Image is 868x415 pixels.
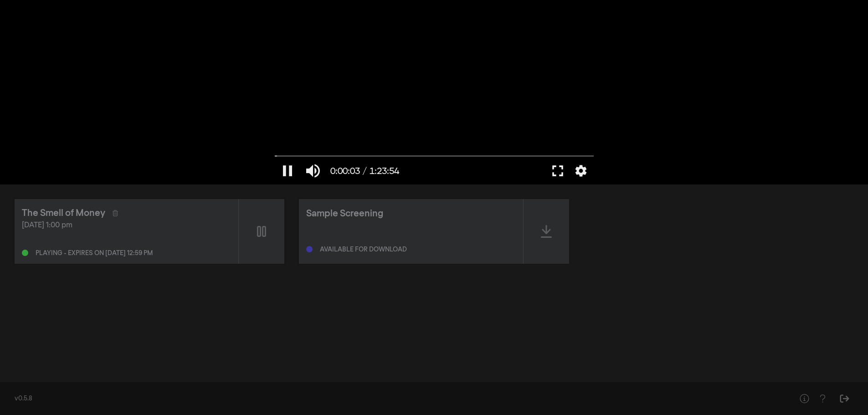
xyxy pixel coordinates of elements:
[326,157,404,184] button: 0:00:03 / 1:23:54
[22,206,105,220] div: The Smell of Money
[22,220,231,231] div: [DATE] 1:00 pm
[795,389,813,408] button: Help
[545,157,570,184] button: Full screen
[570,157,591,184] button: More settings
[813,389,832,408] button: Help
[275,157,300,184] button: Pause
[15,394,777,404] div: v0.5.8
[36,250,153,256] div: Playing - expires on [DATE] 12:59 pm
[835,389,853,408] button: Sign Out
[306,207,383,220] div: Sample Screening
[300,157,326,184] button: Mute
[320,246,407,253] div: Available for download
